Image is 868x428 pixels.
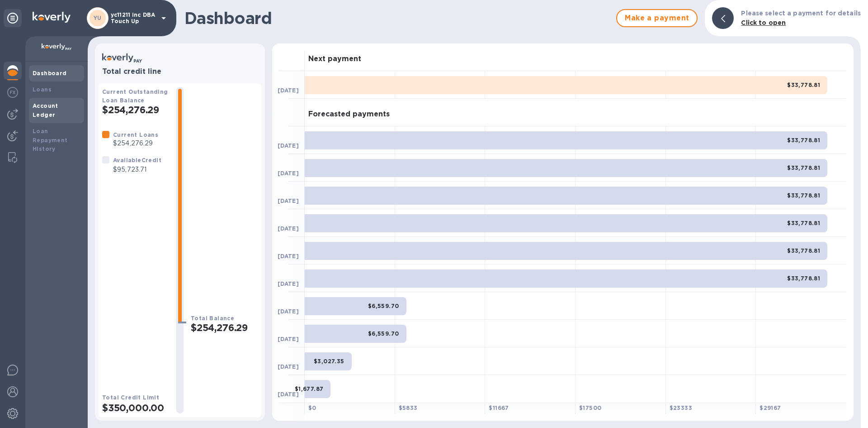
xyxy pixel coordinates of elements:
[184,9,612,28] h1: Dashboard
[616,9,698,27] button: Make a payment
[113,131,158,138] b: Current Loans
[368,330,399,337] b: $6,559.70
[4,9,22,27] div: Unpin categories
[7,87,18,98] img: Foreign exchange
[624,13,689,24] span: Make a payment
[102,104,169,115] h2: $254,276.29
[278,280,299,287] b: [DATE]
[278,142,299,149] b: [DATE]
[33,12,71,23] img: Logo
[278,308,299,315] b: [DATE]
[33,128,68,153] b: Loan Repayment History
[113,139,158,148] p: $254,276.29
[787,220,820,226] b: $33,778.81
[489,404,509,411] b: $ 11667
[399,404,418,411] b: $ 5833
[278,197,299,204] b: [DATE]
[741,19,786,26] b: Click to open
[368,303,399,309] b: $6,559.70
[308,55,361,63] h3: Next payment
[33,102,58,118] b: Account Ledger
[278,170,299,177] b: [DATE]
[113,165,161,174] p: $95,723.71
[113,157,161,164] b: Available Credit
[278,253,299,260] b: [DATE]
[191,322,258,333] h2: $254,276.29
[295,385,324,392] b: $1,677.87
[102,402,169,414] h2: $350,000.00
[111,12,156,24] p: yc11211 inc DBA Touch Up
[102,67,258,76] h3: Total credit line
[308,110,390,119] h3: Forecasted payments
[670,404,692,411] b: $ 23333
[308,404,316,411] b: $ 0
[102,88,168,104] b: Current Outstanding Loan Balance
[787,82,820,88] b: $33,778.81
[33,70,67,77] b: Dashboard
[278,391,299,398] b: [DATE]
[102,394,159,401] b: Total Credit Limit
[278,87,299,94] b: [DATE]
[787,247,820,254] b: $33,778.81
[94,14,102,21] b: YU
[787,164,820,171] b: $33,778.81
[33,86,52,93] b: Loans
[787,137,820,144] b: $33,778.81
[741,10,861,17] b: Please select a payment for details
[787,275,820,282] b: $33,778.81
[787,192,820,199] b: $33,778.81
[278,225,299,232] b: [DATE]
[278,363,299,370] b: [DATE]
[314,358,344,365] b: $3,027.35
[191,315,234,322] b: Total Balance
[278,336,299,342] b: [DATE]
[579,404,601,411] b: $ 17500
[759,404,781,411] b: $ 29167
